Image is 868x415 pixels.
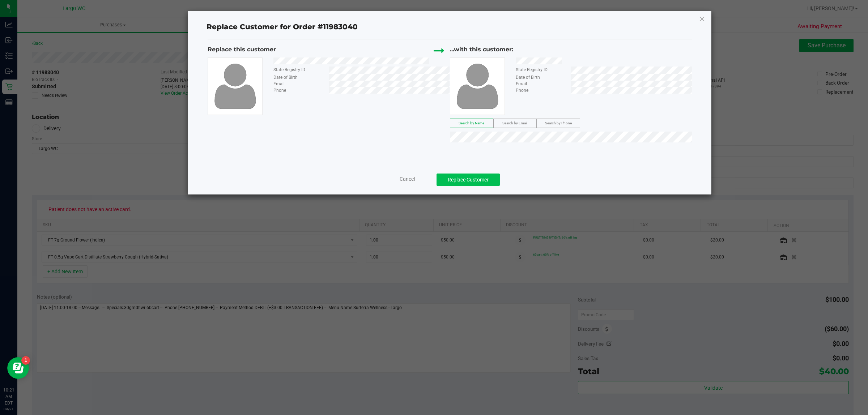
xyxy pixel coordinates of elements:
div: Date of Birth [268,74,328,81]
div: Email [510,81,571,87]
iframe: Resource center [7,357,29,379]
div: Date of Birth [510,74,571,81]
span: Search by Name [459,121,484,125]
img: user-icon.png [209,61,261,111]
span: Cancel [400,176,415,182]
img: user-icon.png [452,61,503,111]
iframe: Resource center unread badge [21,356,30,365]
span: Search by Email [502,121,527,125]
span: Replace Customer for Order #11983040 [202,21,362,33]
div: State Registry ID [510,67,571,73]
div: Phone [268,87,328,94]
button: Replace Customer [437,174,500,186]
div: State Registry ID [268,67,328,73]
span: ...with this customer: [450,46,513,53]
div: Phone [510,87,571,94]
span: Replace this customer [208,46,276,53]
div: Email [268,81,328,87]
span: Search by Phone [545,121,572,125]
